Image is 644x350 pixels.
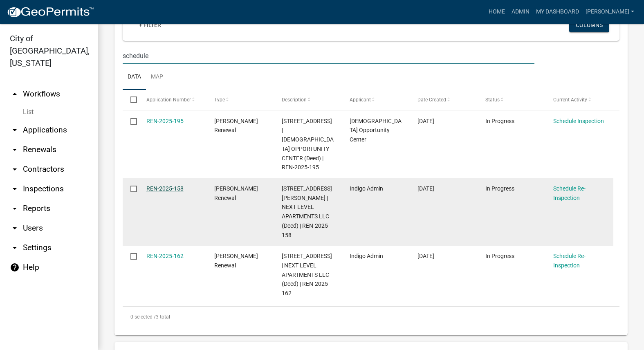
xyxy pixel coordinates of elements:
[569,18,609,32] button: Columns
[10,262,20,272] i: help
[485,118,514,124] span: In Progress
[146,118,184,124] a: REN-2025-195
[350,253,383,259] span: Indigo Admin
[350,185,383,192] span: Indigo Admin
[123,307,619,327] div: 3 total
[10,204,20,213] i: arrow_drop_down
[485,185,514,192] span: In Progress
[214,97,225,103] span: Type
[123,90,138,110] datatable-header-cell: Select
[214,253,258,269] span: Rental Registration Renewal
[282,97,307,103] span: Description
[282,185,332,238] span: 208 S J ST | NEXT LEVEL APARTMENTS LLC (Deed) | REN-2025-158
[123,64,146,90] a: Data
[130,314,156,320] span: 0 selected /
[10,243,20,253] i: arrow_drop_down
[10,184,20,194] i: arrow_drop_down
[138,90,206,110] datatable-header-cell: Application Number
[553,253,586,269] a: Schedule Re-Inspection
[350,118,402,143] span: Christian Opportunity Center
[485,97,500,103] span: Status
[533,4,582,20] a: My Dashboard
[206,90,274,110] datatable-header-cell: Type
[553,185,586,201] a: Schedule Re-Inspection
[478,90,545,110] datatable-header-cell: Status
[10,164,20,174] i: arrow_drop_down
[10,125,20,135] i: arrow_drop_down
[146,97,191,103] span: Application Number
[508,4,533,20] a: Admin
[485,4,508,20] a: Home
[342,90,410,110] datatable-header-cell: Applicant
[10,145,20,155] i: arrow_drop_down
[417,118,434,124] span: 10/10/2025
[274,90,342,110] datatable-header-cell: Description
[132,18,168,32] a: + Filter
[485,253,514,259] span: In Progress
[10,223,20,233] i: arrow_drop_down
[214,118,258,134] span: Rental Registration Renewal
[582,4,637,20] a: [PERSON_NAME]
[417,253,434,259] span: 06/20/2025
[417,97,446,103] span: Date Created
[123,47,534,64] input: Search for applications
[282,118,334,171] span: 101/103 E 4TH AVE | CHRISTIAN OPPORTUNITY CENTER (Deed) | REN-2025-195
[350,97,371,103] span: Applicant
[146,185,184,192] a: REN-2025-158
[417,185,434,192] span: 08/18/2025
[214,185,258,201] span: Rental Registration Renewal
[545,90,613,110] datatable-header-cell: Current Activity
[10,89,20,99] i: arrow_drop_up
[146,253,184,259] a: REN-2025-162
[146,64,168,90] a: Map
[553,118,604,124] a: Schedule Inspection
[553,97,587,103] span: Current Activity
[410,90,478,110] datatable-header-cell: Date Created
[282,253,332,296] span: 901 S R ST | NEXT LEVEL APARTMENTS LLC (Deed) | REN-2025-162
